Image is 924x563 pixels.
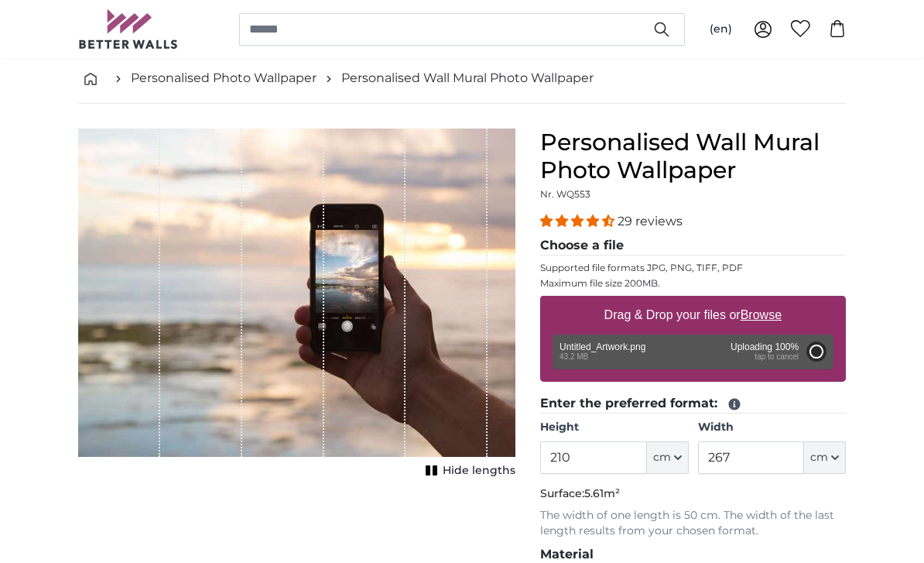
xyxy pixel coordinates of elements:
[540,236,846,256] legend: Choose a file
[421,460,515,482] button: Hide lengths
[698,420,846,435] label: Width
[78,9,179,49] img: Betterwalls
[810,450,828,465] span: cm
[540,394,846,414] legend: Enter the preferred format:
[540,129,846,184] h1: Personalised Wall Mural Photo Wallpaper
[78,129,515,482] div: 1 of 1
[540,214,618,228] span: 4.34 stars
[540,508,846,539] p: The width of one length is 50 cm. The width of the last length results from your chosen format.
[647,441,689,474] button: cm
[653,450,671,465] span: cm
[540,188,590,200] span: Nr. WQ553
[618,214,683,228] span: 29 reviews
[540,420,688,435] label: Height
[341,69,594,88] a: Personalised Wall Mural Photo Wallpaper
[741,308,782,321] u: Browse
[443,463,515,479] span: Hide lengths
[540,277,846,290] p: Maximum file size 200MB.
[584,486,620,500] span: 5.61m²
[131,69,317,88] a: Personalised Photo Wallpaper
[540,262,846,274] p: Supported file formats JPG, PNG, TIFF, PDF
[804,441,846,474] button: cm
[540,486,846,502] p: Surface:
[697,15,744,43] button: (en)
[78,53,846,104] nav: breadcrumbs
[598,300,788,331] label: Drag & Drop your files or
